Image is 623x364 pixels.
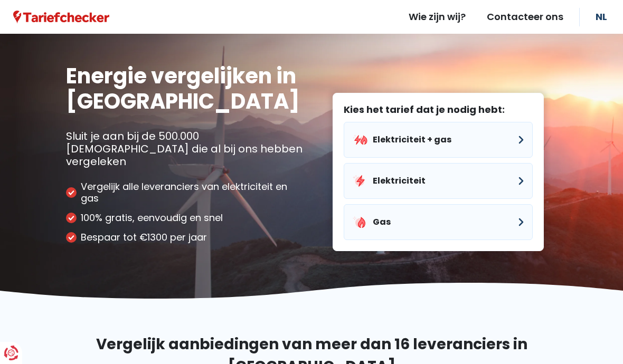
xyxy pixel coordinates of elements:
[344,204,533,240] button: Gas
[344,104,533,116] label: Kies het tarief dat je nodig hebt:
[66,181,304,204] li: Vergelijk alle leveranciers van elektriciteit en gas
[66,212,304,224] li: 100% gratis, eenvoudig en snel
[344,122,533,158] button: Elektriciteit + gas
[66,63,304,114] h1: Energie vergelijken in [GEOGRAPHIC_DATA]
[66,232,304,243] li: Bespaar tot €1300 per jaar
[13,10,109,24] a: Tariefchecker
[344,163,533,199] button: Elektriciteit
[66,130,304,168] p: Sluit je aan bij de 500.000 [DEMOGRAPHIC_DATA] die al bij ons hebben vergeleken
[13,11,109,24] img: Tariefchecker logo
